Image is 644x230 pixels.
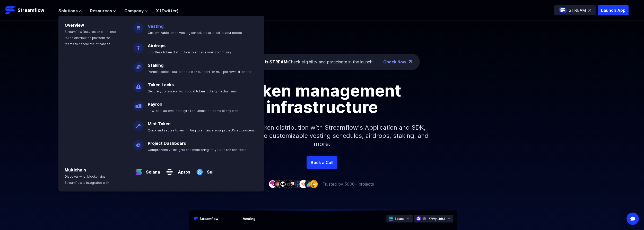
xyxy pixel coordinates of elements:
a: STREAM [554,5,596,15]
a: Staking [148,63,163,68]
span: Low-cost automated payroll solutions for teams of any size [148,109,238,113]
img: company-6 [294,180,302,188]
img: company-9 [310,180,318,188]
a: Payroll [148,102,162,107]
button: Solutions [58,8,82,14]
a: X (Twitter) [156,8,179,13]
img: company-7 [299,180,308,188]
img: Sui [194,163,205,177]
span: Quick and secure token minting to enhance your project's ecosystem [148,128,254,132]
a: Streamflow [5,5,53,15]
a: Sui [205,165,213,175]
a: Project Dashboard [148,141,186,146]
button: Company [124,8,148,14]
img: company-8 [304,180,313,188]
button: Launch App [598,5,629,15]
a: Vesting [148,24,163,29]
a: Mint Token [148,121,171,126]
img: company-1 [268,180,277,188]
span: Comprehensive insights and monitoring for your token contracts [148,148,246,152]
img: Project Dashboard [133,136,144,150]
img: company-5 [289,180,297,188]
span: Permissionless stake pools with support for multiple reward tokens [148,70,251,74]
img: Vesting [133,19,144,33]
img: Mint Token [133,117,144,131]
p: Streamflow [18,7,44,14]
a: Book a Call [307,156,337,169]
a: Overview [65,23,84,28]
a: Aptos [175,165,190,175]
span: Resources [90,8,112,14]
p: Simplify your token distribution with Streamflow's Application and SDK, offering access to custom... [211,115,433,156]
img: company-2 [274,180,282,188]
p: Trusted by 5000+ projects [323,181,374,187]
span: Secure your assets with robust token locking mechanisms [148,89,237,93]
p: STREAM [569,7,586,13]
img: Token Locks [133,78,144,92]
a: Airdrops [148,43,166,48]
span: Discover what blockchains Streamflow is integrated with [65,175,109,185]
img: Airdrops [133,39,144,53]
a: Solana [144,165,160,175]
img: streamflow-logo-circle.png [559,6,567,14]
img: company-4 [284,180,292,188]
img: top-right-arrow.png [408,60,412,63]
span: Effortless token distribution to engage your community [148,50,232,54]
img: Streamflow Logo [5,5,15,15]
h1: Token management infrastructure [206,82,438,115]
span: Solutions [58,8,78,14]
button: Resources [90,8,116,14]
span: Customizable token vesting schedules tailored to your needs [148,31,242,35]
img: Aptos [164,163,175,177]
img: top-right-arrow.svg [588,9,591,12]
img: company-3 [279,180,287,188]
img: Solana [133,163,144,177]
a: Multichain [65,167,86,172]
div: Open Intercom Messenger [626,213,639,225]
img: Staking [133,58,144,72]
div: Check eligibility and participate in the launch! [243,59,373,65]
a: Token Locks [148,82,174,87]
span: Streamflow features an all-in-one token distribution platform for teams to handle their finances. [65,30,116,46]
span: Company [124,8,144,14]
span: The ticker is STREAM: [243,59,288,64]
img: Payroll [133,97,144,111]
a: Check Now [383,59,406,65]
